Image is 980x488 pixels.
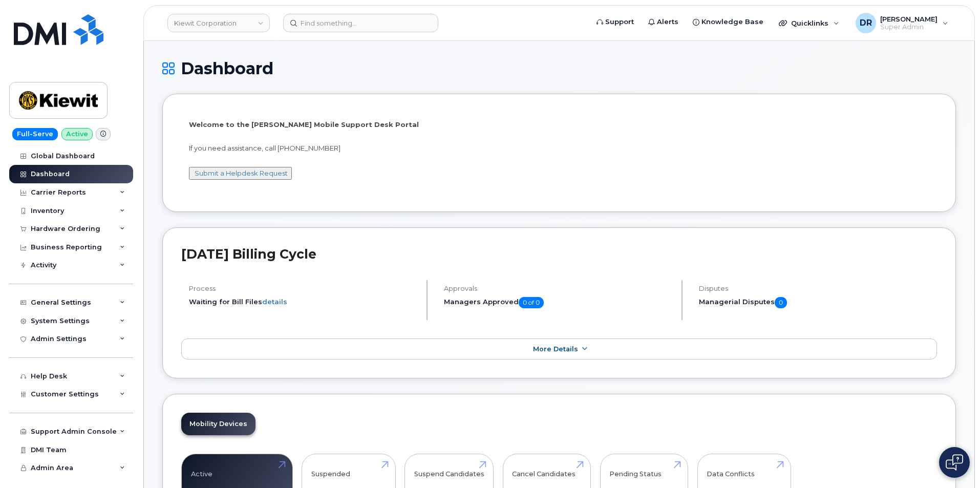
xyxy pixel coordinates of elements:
p: If you need assistance, call [PHONE_NUMBER] [189,143,929,153]
p: Welcome to the [PERSON_NAME] Mobile Support Desk Portal [189,120,929,130]
li: Waiting for Bill Files [189,297,418,307]
span: 0 of 0 [519,297,544,308]
h4: Approvals [444,285,673,292]
img: Open chat [946,454,963,471]
span: More Details [533,345,578,353]
h2: [DATE] Billing Cycle [181,246,937,262]
a: Mobility Devices [181,413,255,435]
h4: Process [189,285,418,292]
h5: Managerial Disputes [699,297,937,308]
span: 0 [775,297,787,308]
a: Submit a Helpdesk Request [195,169,288,177]
button: Submit a Helpdesk Request [189,167,292,180]
a: details [262,298,287,306]
h4: Disputes [699,285,937,292]
h1: Dashboard [162,59,956,77]
h5: Managers Approved [444,297,673,308]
